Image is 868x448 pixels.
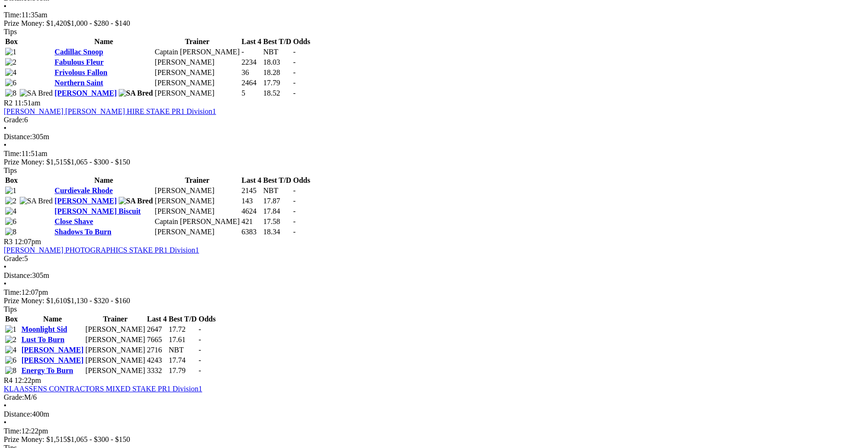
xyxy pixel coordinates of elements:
[4,116,864,124] div: 6
[154,68,240,77] td: [PERSON_NAME]
[54,217,93,225] a: Close Shave
[293,68,296,76] span: -
[4,418,7,426] span: •
[293,58,296,66] span: -
[241,196,262,206] td: 143
[5,207,16,216] img: 4
[22,366,73,374] a: Energy To Burn
[4,11,22,19] span: Time:
[15,376,41,384] span: 12:22pm
[4,385,202,393] a: KLAASSENS CONTRACTORS MIXED STAKE PR1 Division1
[146,345,167,355] td: 2716
[5,176,18,184] span: Box
[146,335,167,344] td: 7665
[241,186,262,195] td: 2145
[4,305,17,313] span: Tips
[4,297,864,305] div: Prize Money: $1,610
[241,47,262,57] td: -
[4,427,864,435] div: 12:22pm
[241,37,262,46] th: Last 4
[4,149,864,158] div: 11:51am
[154,89,240,98] td: [PERSON_NAME]
[54,48,103,56] a: Cadillac Snoop
[263,89,292,98] td: 18.52
[5,68,16,77] img: 4
[4,393,864,402] div: M/6
[5,187,16,195] img: 1
[54,58,103,66] a: Fabulous Fleur
[5,325,16,334] img: 1
[146,325,167,334] td: 2647
[4,271,864,280] div: 305m
[293,48,296,56] span: -
[67,158,130,166] span: $1,065 - $300 - $150
[154,227,240,237] td: [PERSON_NAME]
[5,79,16,87] img: 6
[54,187,113,194] a: Curdievale Rhode
[85,356,145,365] td: [PERSON_NAME]
[168,325,197,334] td: 17.72
[4,402,7,410] span: •
[54,197,116,205] a: [PERSON_NAME]
[241,217,262,226] td: 421
[5,48,16,56] img: 1
[263,196,292,206] td: 17.87
[146,366,167,375] td: 3332
[154,186,240,195] td: [PERSON_NAME]
[5,346,16,354] img: 4
[67,435,130,443] span: $1,065 - $300 - $150
[168,345,197,355] td: NBT
[4,435,864,444] div: Prize Money: $1,515
[146,314,167,324] th: Last 4
[119,89,153,97] img: SA Bred
[293,89,296,97] span: -
[198,336,201,343] span: -
[293,79,296,87] span: -
[4,19,864,28] div: Prize Money: $1,420
[4,376,13,384] span: R4
[4,133,864,141] div: 305m
[5,336,16,344] img: 2
[241,58,262,67] td: 2234
[241,68,262,77] td: 36
[154,207,240,216] td: [PERSON_NAME]
[4,107,216,115] a: [PERSON_NAME] [PERSON_NAME] HIRE STAKE PR1 Division1
[4,28,17,36] span: Tips
[4,263,7,271] span: •
[85,314,145,324] th: Trainer
[4,254,24,262] span: Grade:
[21,314,84,324] th: Name
[154,78,240,88] td: [PERSON_NAME]
[154,176,240,185] th: Trainer
[4,124,7,132] span: •
[241,78,262,88] td: 2464
[293,217,296,225] span: -
[168,366,197,375] td: 17.79
[5,228,16,236] img: 8
[4,141,7,149] span: •
[5,217,16,226] img: 6
[198,325,201,333] span: -
[4,2,7,10] span: •
[263,217,292,226] td: 17.58
[5,356,16,365] img: 6
[85,345,145,355] td: [PERSON_NAME]
[293,176,311,185] th: Odds
[4,288,22,296] span: Time:
[5,89,16,97] img: 8
[241,207,262,216] td: 4624
[263,227,292,237] td: 18.34
[4,254,864,263] div: 5
[54,207,141,215] a: [PERSON_NAME] Biscuit
[168,356,197,365] td: 17.74
[67,19,130,27] span: $1,000 - $280 - $140
[4,99,13,107] span: R2
[154,58,240,67] td: [PERSON_NAME]
[4,271,32,279] span: Distance:
[293,228,296,236] span: -
[22,356,84,364] a: [PERSON_NAME]
[154,196,240,206] td: [PERSON_NAME]
[168,335,197,344] td: 17.61
[168,314,197,324] th: Best T/D
[293,37,311,46] th: Odds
